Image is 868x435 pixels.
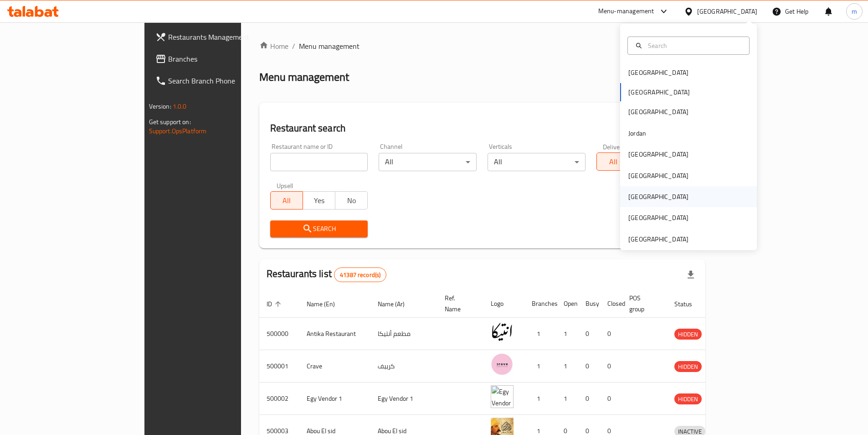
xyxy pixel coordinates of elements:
td: Crave [299,350,370,383]
a: Restaurants Management [148,26,289,48]
a: Support.OpsPlatform [149,125,207,137]
h2: Restaurants list [267,267,387,282]
span: No [339,194,364,207]
div: HIDDEN [674,393,702,404]
th: Logo [483,290,524,318]
div: All [379,153,477,171]
span: 41387 record(s) [334,271,386,279]
a: Search Branch Phone [148,70,289,92]
div: HIDDEN [674,329,702,340]
span: Menu management [299,41,360,52]
h2: Menu management [259,70,349,84]
th: Branches [524,290,556,318]
span: All [601,155,626,168]
th: Open [556,290,578,318]
td: مطعم أنتيكا [370,318,437,350]
div: [GEOGRAPHIC_DATA] [697,6,757,16]
img: Egy Vendor 1 [491,385,514,408]
span: Name (Ar) [378,299,416,309]
span: POS group [629,293,656,314]
div: [GEOGRAPHIC_DATA] [628,234,688,244]
td: Egy Vendor 1 [299,383,370,415]
td: Antika Restaurant [299,318,370,350]
td: كرييف [370,350,437,383]
div: [GEOGRAPHIC_DATA] [628,68,688,78]
td: 1 [524,318,556,350]
td: 0 [578,350,600,383]
a: Branches [148,48,289,70]
td: 1 [524,350,556,383]
div: [GEOGRAPHIC_DATA] [628,192,688,202]
span: HIDDEN [674,329,702,340]
label: Upsell [277,182,293,189]
img: Crave [491,353,514,376]
button: Search [270,220,368,237]
h2: Restaurant search [270,121,695,135]
span: All [274,194,299,207]
td: 1 [556,318,578,350]
span: m [852,6,857,16]
img: Antika Restaurant [491,320,514,343]
span: Status [674,299,704,309]
td: 0 [578,383,600,415]
div: Menu-management [598,6,654,17]
td: 1 [556,350,578,383]
input: Search [644,41,744,51]
label: Delivery [603,143,626,150]
button: Yes [303,191,335,210]
input: Search for restaurant name or ID.. [270,153,368,171]
span: Name (En) [307,299,347,309]
span: Restaurants Management [168,31,282,42]
td: 0 [600,383,622,415]
button: All [270,191,303,210]
td: 1 [524,383,556,415]
div: Total records count [334,267,386,282]
span: HIDDEN [674,362,702,372]
td: Egy Vendor 1 [370,383,437,415]
span: Get support on: [149,116,191,128]
span: 1.0.0 [173,100,187,112]
span: HIDDEN [674,394,702,404]
span: Yes [307,194,332,207]
div: Export file [680,264,702,286]
td: 0 [600,350,622,383]
td: 0 [578,318,600,350]
span: Branches [168,53,282,64]
nav: breadcrumb [259,41,706,52]
span: Search Branch Phone [168,75,282,86]
div: Jordan [628,128,646,138]
li: / [292,41,295,52]
button: No [335,191,368,210]
div: [GEOGRAPHIC_DATA] [628,107,688,117]
td: 0 [600,318,622,350]
span: Ref. Name [445,293,473,314]
div: [GEOGRAPHIC_DATA] [628,149,688,159]
div: HIDDEN [674,361,702,372]
button: All [596,152,629,171]
span: ID [267,299,284,309]
div: All [488,153,586,171]
span: Search [277,223,361,235]
div: [GEOGRAPHIC_DATA] [628,171,688,181]
span: Version: [149,100,171,112]
th: Closed [600,290,622,318]
div: [GEOGRAPHIC_DATA] [628,213,688,223]
td: 1 [556,383,578,415]
th: Busy [578,290,600,318]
